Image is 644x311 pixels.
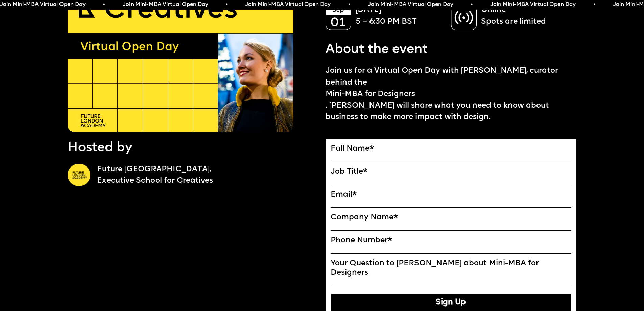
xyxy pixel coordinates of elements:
p: Online Spots are limited [481,4,546,28]
p: About the event [326,41,428,59]
label: Job Title [331,167,572,176]
p: Hosted by [68,139,132,157]
a: Mini-MBA for Designers [326,89,577,100]
label: Company Name [331,213,572,222]
p: Join us for a Virtual Open Day with [PERSON_NAME], curator behind the . [PERSON_NAME] will share ... [326,65,577,123]
span: • [225,1,228,8]
button: Sign Up [331,294,572,311]
span: • [103,1,105,8]
img: A yellow circle with Future London Academy logo [68,164,90,186]
p: [DATE] 5 – 6:30 PM BST [356,4,417,28]
a: Future [GEOGRAPHIC_DATA],Executive School for Creatives [97,164,319,187]
label: Email [331,190,572,199]
label: Full Name [331,144,572,153]
span: • [348,1,350,8]
label: Your Question to [PERSON_NAME] about Mini-MBA for Designers [331,259,572,277]
span: • [471,1,473,8]
span: • [593,1,595,8]
label: Phone Number [331,236,572,245]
